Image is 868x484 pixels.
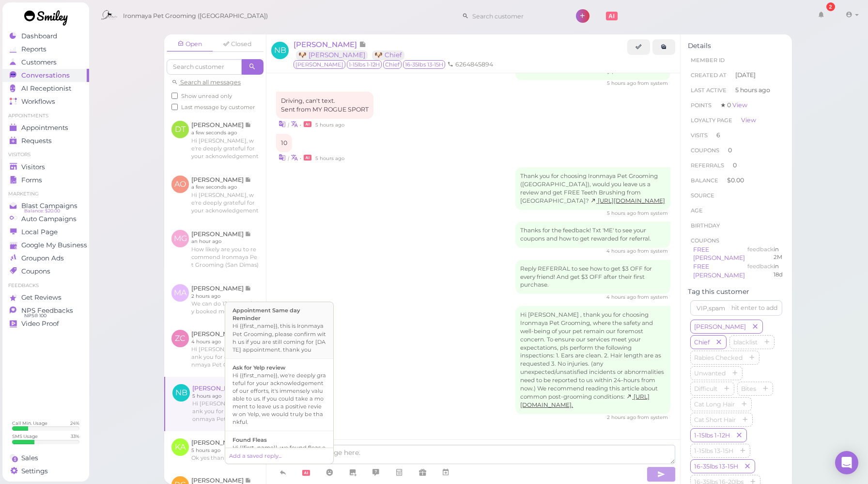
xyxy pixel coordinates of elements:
span: Google My Business [21,241,87,249]
span: Video Proof [21,320,59,328]
div: Thanks for the feedback! Txt 'ME' to see your coupons and how to get rewarded for referral. [515,222,670,248]
span: Coupons [21,267,50,275]
a: Coupons [2,265,89,278]
span: Blast Campaigns [21,202,77,210]
span: $0.00 [727,177,744,184]
span: Referrals [691,162,724,169]
span: 16-35lbs 13-15H [692,463,740,470]
div: • [276,119,670,129]
li: Feedbacks [2,282,89,289]
a: Requests [2,134,89,147]
a: FREE [PERSON_NAME] [693,246,745,262]
span: 5 hours ago [735,86,770,95]
div: • [276,152,670,162]
a: 🐶 [PERSON_NAME] [296,50,368,60]
i: | [288,155,289,161]
span: Member ID [691,57,725,64]
span: Visits [691,132,708,139]
div: Tag this customer [688,288,785,296]
span: 1-15lbs 1-12H [692,432,732,439]
i: | [288,122,289,128]
span: NB [271,42,289,59]
div: Expires at2025-10-14 11:59pm [774,262,783,280]
a: [PERSON_NAME] 🐶 [PERSON_NAME] 🐶 Chief [294,40,409,59]
span: from system [637,414,668,420]
a: View [741,116,756,124]
span: from system [637,80,668,86]
a: Sales [2,452,89,465]
span: Balance [691,177,720,184]
span: Local Page [21,228,58,236]
li: Marketing [2,191,89,197]
span: Sales [21,454,38,462]
span: Cat Short Hair [692,416,738,423]
a: Add a saved reply... [229,452,281,459]
a: Video Proof [2,317,89,330]
b: Appointment Same day Reminder [232,307,300,322]
li: Appointments [2,113,89,119]
input: Last message by customer [171,104,178,110]
input: Search customer [167,59,242,75]
div: Hi {{first_name}}, this is Ironmaya Pet Grooming, please confirm with us if you are still coming ... [232,322,326,353]
span: 09/26/2025 03:03pm [607,414,637,420]
span: AI Receptionist [21,84,71,93]
span: 09/26/2025 12:30pm [607,80,637,86]
span: Groupon Ads [21,254,64,262]
span: 09/26/2025 12:56pm [606,248,637,254]
a: Dashboard [2,30,89,43]
input: Show unread only [171,93,178,99]
div: SMS Usage [12,433,38,439]
span: from system [637,294,668,300]
span: Ironmaya Pet Grooming ([GEOGRAPHIC_DATA]) [123,2,268,30]
span: Chief [383,60,402,69]
a: Closed [214,37,261,51]
a: Open [167,37,213,52]
span: blacklist [731,339,759,346]
a: Reports [2,43,89,56]
span: from system [637,248,668,254]
span: 1-15lbs 1-12H [347,60,382,69]
span: Get Reviews [21,293,62,302]
a: FREE [PERSON_NAME] [693,263,745,279]
input: VIP,spam [690,300,782,316]
a: Conversations [2,69,89,82]
div: Hi {{first_name}}, we're deeply grateful for your acknowledgement of our efforts, it's immensely ... [232,371,326,426]
a: Groupon Ads [2,252,89,265]
span: Dashboard [21,32,57,40]
span: Settings [21,467,48,475]
li: 0 [688,143,785,158]
a: Forms [2,174,89,187]
span: 09/26/2025 12:30pm [315,122,344,128]
div: Thank you for choosing Ironmaya Pet Grooming ([GEOGRAPHIC_DATA]), would you leave us a review and... [515,167,670,210]
span: 09/26/2025 01:51pm [606,294,637,300]
span: [PERSON_NAME] [692,323,748,330]
span: Birthday [691,222,720,229]
div: feedback [747,262,774,280]
div: 33 % [71,433,79,439]
span: Chief [692,339,712,346]
div: Open Intercom Messenger [835,451,858,474]
a: NPS Feedbacks NPS® 100 [2,304,89,317]
span: NPS Feedbacks [21,307,73,315]
span: Source [691,192,714,199]
li: 0 [688,158,785,173]
li: 6 [688,128,785,143]
li: Visitors [2,151,89,158]
span: Coupons [691,147,719,154]
span: Conversations [21,71,70,80]
div: 10 [276,134,292,152]
span: Bites [739,385,758,392]
span: 09/26/2025 12:51pm [315,155,344,161]
span: Workflows [21,97,55,106]
a: Get Reviews [2,291,89,304]
span: [PERSON_NAME] [294,40,359,49]
span: Cat Long Hair [692,401,737,408]
span: Rabies Checked [692,354,744,361]
div: feedback [747,245,774,263]
div: Call Min. Usage [12,420,47,426]
span: Visitors [21,163,45,171]
span: [PERSON_NAME] [294,60,345,69]
li: 6264845894 [445,60,496,69]
span: Balance: $20.00 [24,207,60,215]
span: Coupons [691,237,719,244]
